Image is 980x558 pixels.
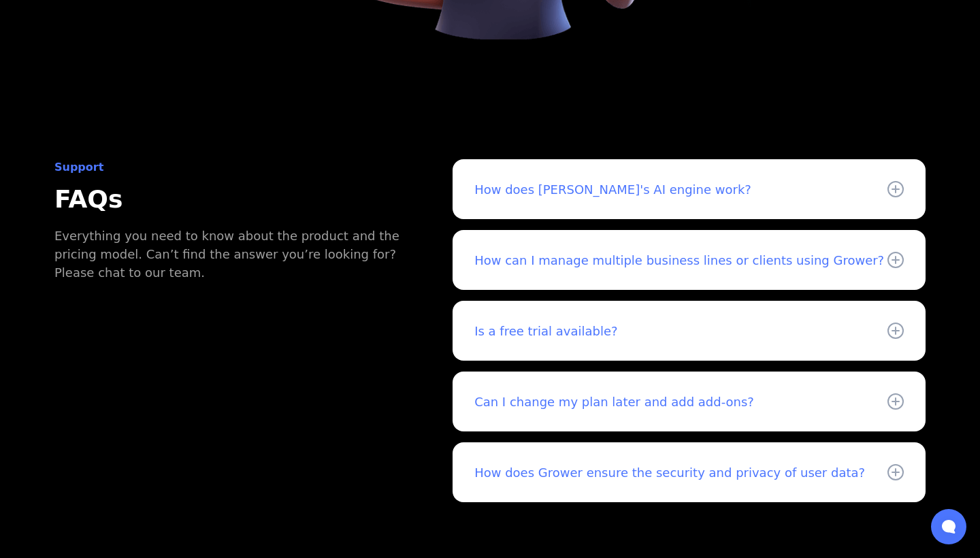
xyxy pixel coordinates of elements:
[474,324,617,339] div: Is a free trial available?
[474,253,884,268] div: How can I manage multiple business lines or clients using Grower?
[474,395,754,410] div: Can I change my plan later and add add-ons?
[54,184,409,216] h2: FAQs
[474,182,751,197] strong: How does [PERSON_NAME]'s AI engine work?
[54,227,409,282] div: Everything you need to know about the product and the pricing model. Can’t find the answer you’re...
[54,159,409,176] div: Support
[474,465,865,480] div: How does Grower ensure the security and privacy of user data?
